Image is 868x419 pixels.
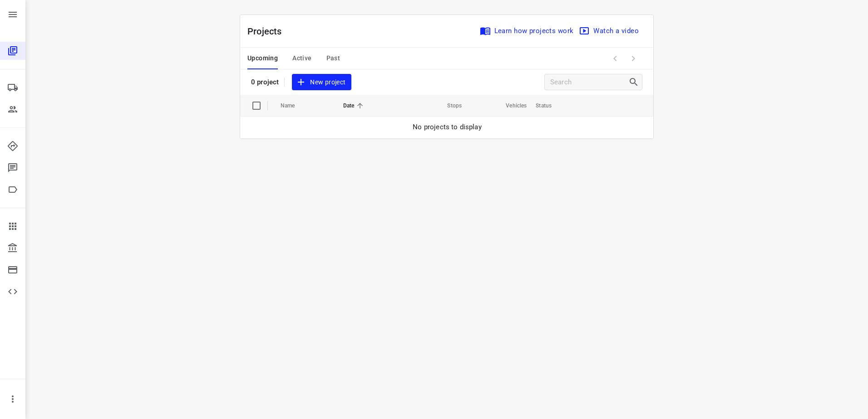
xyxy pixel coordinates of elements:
[251,78,279,86] p: 0 project
[435,100,462,111] span: Stops
[326,53,340,64] span: Past
[343,100,366,111] span: Date
[247,53,278,64] span: Upcoming
[292,74,351,91] button: New project
[494,100,527,111] span: Vehicles
[292,53,311,64] span: Active
[628,77,642,88] div: Search
[297,77,345,88] span: New project
[536,100,563,111] span: Status
[247,24,289,38] p: Projects
[606,49,624,68] span: Previous Page
[624,49,642,68] span: Next Page
[550,75,628,89] input: Search projects
[281,100,307,111] span: Name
